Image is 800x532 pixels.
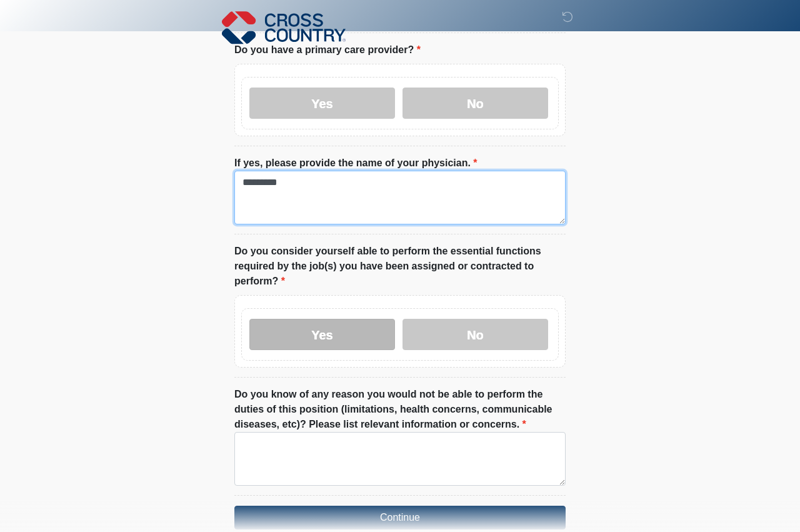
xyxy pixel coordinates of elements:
label: Do you know of any reason you would not be able to perform the duties of this position (limitatio... [234,387,566,432]
label: Yes [249,319,395,350]
label: If yes, please provide the name of your physician. [234,156,477,171]
label: No [402,88,548,119]
label: Yes [249,88,395,119]
img: Cross Country Logo [222,9,346,46]
label: Do you consider yourself able to perform the essential functions required by the job(s) you have ... [234,244,566,289]
label: No [402,319,548,350]
button: Continue [234,506,566,529]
